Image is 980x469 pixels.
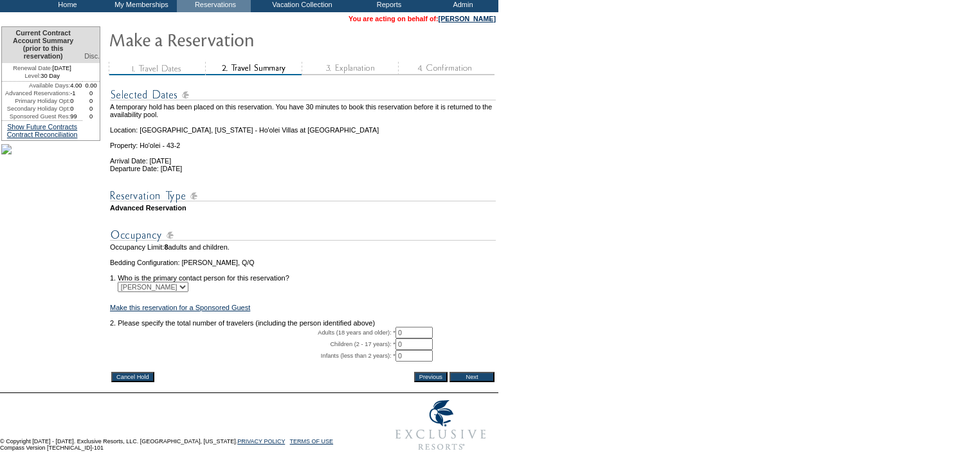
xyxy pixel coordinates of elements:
[2,82,70,89] td: Available Days:
[110,118,496,134] td: Location: [GEOGRAPHIC_DATA], [US_STATE] - Ho'olei Villas at [GEOGRAPHIC_DATA]
[110,327,395,338] td: Adults (18 years and older): *
[1,144,12,154] img: RDM-Risco-PU-033.jpg
[302,62,398,75] img: step3_state1.gif
[110,134,496,149] td: Property: Ho'olei - 43-2
[110,165,496,172] td: Departure Date: [DATE]
[111,372,154,382] input: Cancel Hold
[110,259,496,266] td: Bedding Configuration: [PERSON_NAME], Q/Q
[398,62,495,75] img: step4_state1.gif
[205,62,302,75] img: step2_state2.gif
[82,89,100,97] td: 0
[439,15,496,23] a: [PERSON_NAME]
[70,89,82,97] td: -1
[13,64,52,72] span: Renewal Date:
[110,188,496,204] img: subTtlResType.gif
[70,97,82,105] td: 0
[237,438,285,445] a: PRIVACY POLICY
[2,97,70,105] td: Primary Holiday Opt:
[110,319,496,327] td: 2. Please specify the total number of travelers (including the person identified above)
[24,72,41,80] span: Level:
[110,103,496,118] td: A temporary hold has been placed on this reservation. You have 30 minutes to book this reservatio...
[383,393,498,457] img: Exclusive Resorts
[2,72,82,82] td: 30 Day
[70,113,82,120] td: 99
[109,26,366,52] img: Make Reservation
[2,113,70,120] td: Sponsored Guest Res:
[2,27,82,63] td: Current Contract Account Summary (prior to this reservation)
[2,89,70,97] td: Advanced Reservations:
[110,227,496,243] img: subTtlOccupancy.gif
[110,204,496,212] td: Advanced Reservation
[70,82,82,89] td: 4.00
[110,350,395,362] td: Infants (less than 2 years): *
[7,123,77,131] a: Show Future Contracts
[109,62,205,75] img: step1_state3.gif
[70,105,82,113] td: 0
[110,87,496,103] img: subTtlSelectedDates.gif
[414,372,448,382] input: Previous
[110,149,496,165] td: Arrival Date: [DATE]
[349,15,496,23] span: You are acting on behalf of:
[110,304,250,311] a: Make this reservation for a Sponsored Guest
[290,438,334,445] a: TERMS OF USE
[82,97,100,105] td: 0
[110,243,496,251] td: Occupancy Limit: adults and children.
[2,105,70,113] td: Secondary Holiday Opt:
[7,131,78,138] a: Contract Reconciliation
[82,113,100,120] td: 0
[2,63,82,72] td: [DATE]
[164,243,168,251] span: 8
[449,372,495,382] input: Next
[110,338,395,350] td: Children (2 - 17 years): *
[82,82,100,89] td: 0.00
[110,266,496,282] td: 1. Who is the primary contact person for this reservation?
[84,52,100,60] span: Disc.
[82,105,100,113] td: 0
